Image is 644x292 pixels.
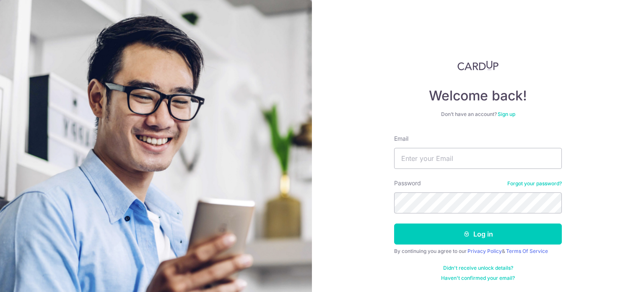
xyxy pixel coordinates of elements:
a: Privacy Policy [467,248,502,254]
a: Forgot your password? [507,180,562,187]
label: Email [394,134,408,143]
img: CardUp Logo [457,61,499,71]
div: By continuing you agree to our & [394,248,562,255]
h4: Welcome back! [394,87,562,104]
a: Haven't confirmed your email? [441,275,515,281]
a: Terms Of Service [506,248,548,254]
div: Don’t have an account? [394,111,562,118]
a: Didn't receive unlock details? [443,265,513,271]
a: Sign up [498,111,515,117]
input: Enter your Email [394,148,562,169]
button: Log in [394,224,562,245]
label: Password [394,179,421,187]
